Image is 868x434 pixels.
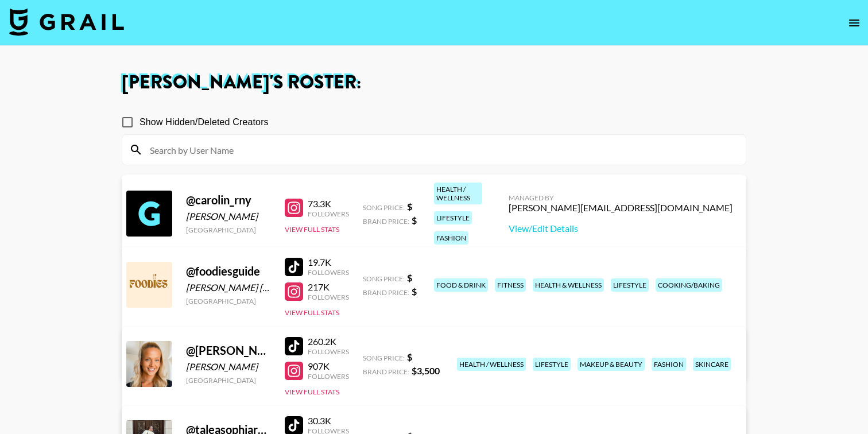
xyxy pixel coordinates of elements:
span: Brand Price: [363,288,409,297]
span: Song Price: [363,203,405,212]
div: Followers [308,372,349,381]
strong: $ [407,201,412,212]
div: @ carolin_rny [186,193,271,207]
div: 73.3K [308,198,349,210]
div: fashion [652,358,686,371]
a: View/Edit Details [509,223,733,234]
span: Show Hidden/Deleted Creators [139,115,269,129]
div: 30.3K [308,415,349,427]
div: Followers [308,210,349,218]
button: open drawer [843,11,866,34]
div: Followers [308,347,349,356]
div: 260.2K [308,336,349,347]
div: @ foodiesguide [186,264,271,278]
div: Managed By [509,193,733,202]
div: [PERSON_NAME][EMAIL_ADDRESS][DOMAIN_NAME] [509,202,733,214]
div: health / wellness [457,358,526,371]
div: 907K [308,361,349,372]
input: Search by User Name [143,141,739,159]
div: [GEOGRAPHIC_DATA] [186,297,271,305]
div: makeup & beauty [578,358,645,371]
span: Song Price: [363,274,405,283]
div: Followers [308,293,349,301]
img: Grail Talent [9,8,124,36]
div: lifestyle [434,211,472,224]
div: cooking/baking [656,278,722,292]
strong: $ [412,215,417,226]
div: skincare [693,358,731,371]
button: View Full Stats [285,308,339,317]
div: lifestyle [533,358,571,371]
div: [GEOGRAPHIC_DATA] [186,376,271,385]
div: Followers [308,268,349,277]
div: health & wellness [533,278,604,292]
div: [GEOGRAPHIC_DATA] [186,226,271,234]
div: lifestyle [611,278,649,292]
div: food & drink [434,278,488,292]
button: View Full Stats [285,387,339,396]
div: @ [PERSON_NAME] [186,343,271,358]
strong: $ [412,286,417,297]
button: View Full Stats [285,225,339,234]
span: Brand Price: [363,217,409,226]
span: Song Price: [363,354,405,362]
div: 217K [308,281,349,293]
h1: [PERSON_NAME] 's Roster: [122,73,746,92]
div: fashion [434,231,468,245]
span: Brand Price: [363,367,409,376]
div: [PERSON_NAME] [186,361,271,373]
div: [PERSON_NAME] [PERSON_NAME] [186,282,271,293]
div: health / wellness [434,183,482,204]
div: 19.7K [308,257,349,268]
strong: $ [407,351,412,362]
strong: $ [407,272,412,283]
strong: $ 3,500 [412,365,440,376]
div: [PERSON_NAME] [186,211,271,222]
div: fitness [495,278,526,292]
